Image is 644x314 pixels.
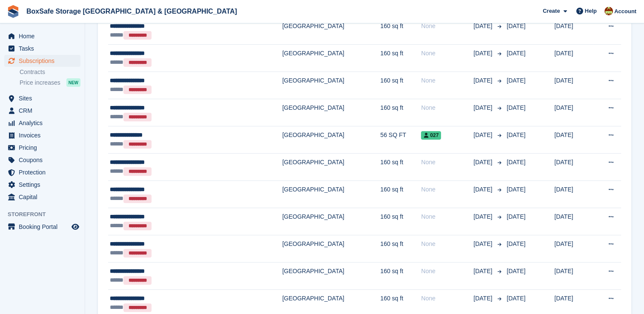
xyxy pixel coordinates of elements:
[4,129,80,141] a: menu
[380,235,421,263] td: 160 sq ft
[507,268,525,274] span: [DATE]
[421,212,473,221] div: None
[507,159,525,166] span: [DATE]
[554,263,592,290] td: [DATE]
[473,103,494,112] span: [DATE]
[380,45,421,72] td: 160 sq ft
[19,142,70,154] span: Pricing
[585,7,597,15] span: Help
[7,5,20,18] img: stora-icon-8386f47178a22dfd0bd8f6a31ec36ba5ce8667c1dd55bd0f319d3a0aa187defe.svg
[507,295,525,302] span: [DATE]
[614,7,636,16] span: Account
[4,154,80,166] a: menu
[421,158,473,167] div: None
[4,221,80,233] a: menu
[19,154,70,166] span: Coupons
[554,181,592,208] td: [DATE]
[19,221,70,233] span: Booking Portal
[4,30,80,42] a: menu
[282,235,380,263] td: [GEOGRAPHIC_DATA]
[473,49,494,58] span: [DATE]
[20,79,60,87] span: Price increases
[282,99,380,126] td: [GEOGRAPHIC_DATA]
[473,240,494,248] span: [DATE]
[554,99,592,126] td: [DATE]
[19,55,70,67] span: Subscriptions
[282,263,380,290] td: [GEOGRAPHIC_DATA]
[421,103,473,112] div: None
[421,49,473,58] div: None
[282,72,380,99] td: [GEOGRAPHIC_DATA]
[507,23,525,29] span: [DATE]
[421,185,473,194] div: None
[19,129,70,141] span: Invoices
[19,105,70,117] span: CRM
[554,235,592,263] td: [DATE]
[554,154,592,181] td: [DATE]
[507,131,525,138] span: [DATE]
[4,142,80,154] a: menu
[380,154,421,181] td: 160 sq ft
[4,92,80,104] a: menu
[507,77,525,84] span: [DATE]
[554,72,592,99] td: [DATE]
[19,92,70,104] span: Sites
[380,181,421,208] td: 160 sq ft
[604,7,613,15] img: Kim
[4,105,80,117] a: menu
[380,208,421,235] td: 160 sq ft
[473,294,494,303] span: [DATE]
[421,240,473,248] div: None
[282,154,380,181] td: [GEOGRAPHIC_DATA]
[380,17,421,45] td: 160 sq ft
[507,213,525,220] span: [DATE]
[380,99,421,126] td: 160 sq ft
[473,212,494,221] span: [DATE]
[380,126,421,154] td: 56 SQ FT
[507,240,525,247] span: [DATE]
[19,117,70,129] span: Analytics
[473,185,494,194] span: [DATE]
[4,117,80,129] a: menu
[507,186,525,193] span: [DATE]
[19,179,70,191] span: Settings
[4,43,80,54] a: menu
[19,43,70,54] span: Tasks
[282,208,380,235] td: [GEOGRAPHIC_DATA]
[4,179,80,191] a: menu
[473,158,494,167] span: [DATE]
[473,22,494,31] span: [DATE]
[421,294,473,303] div: None
[554,208,592,235] td: [DATE]
[554,45,592,72] td: [DATE]
[70,222,80,232] a: Preview store
[507,50,525,57] span: [DATE]
[66,78,80,87] div: NEW
[282,126,380,154] td: [GEOGRAPHIC_DATA]
[19,191,70,203] span: Capital
[473,131,494,140] span: [DATE]
[282,45,380,72] td: [GEOGRAPHIC_DATA]
[380,263,421,290] td: 160 sq ft
[282,17,380,45] td: [GEOGRAPHIC_DATA]
[19,30,70,42] span: Home
[19,166,70,178] span: Protection
[20,68,80,76] a: Contracts
[543,7,560,15] span: Create
[23,4,240,18] a: BoxSafe Storage [GEOGRAPHIC_DATA] & [GEOGRAPHIC_DATA]
[4,191,80,203] a: menu
[4,55,80,67] a: menu
[421,22,473,31] div: None
[473,76,494,85] span: [DATE]
[554,126,592,154] td: [DATE]
[20,78,80,87] a: Price increases NEW
[554,17,592,45] td: [DATE]
[507,104,525,111] span: [DATE]
[380,72,421,99] td: 160 sq ft
[282,181,380,208] td: [GEOGRAPHIC_DATA]
[4,166,80,178] a: menu
[421,76,473,85] div: None
[421,267,473,276] div: None
[473,267,494,276] span: [DATE]
[421,131,441,140] span: 027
